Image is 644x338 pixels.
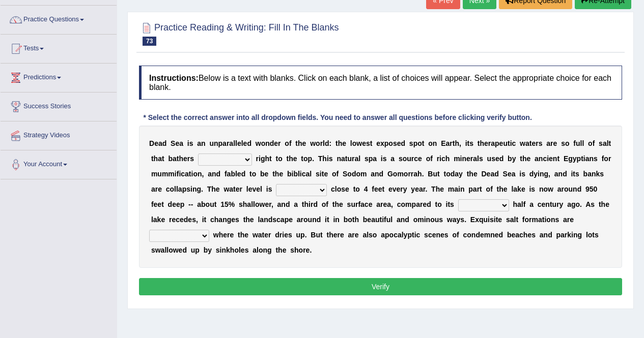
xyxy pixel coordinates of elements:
[322,155,327,163] b: h
[561,139,565,147] b: s
[332,170,337,178] b: o
[553,155,557,163] b: n
[547,155,549,163] b: i
[508,170,512,178] b: e
[508,155,512,163] b: b
[1,93,117,118] a: Success Stories
[177,170,179,178] b: f
[462,155,466,163] b: n
[306,170,310,178] b: a
[503,139,508,147] b: u
[325,139,329,147] b: d
[243,139,247,147] b: e
[503,170,508,178] b: S
[573,139,576,147] b: f
[149,139,154,147] b: D
[583,155,585,163] b: i
[531,139,536,147] b: e
[491,155,495,163] b: s
[588,139,593,147] b: o
[191,170,193,178] b: i
[604,155,608,163] b: o
[480,139,484,147] b: h
[401,139,406,147] b: d
[175,170,177,178] b: i
[576,139,580,147] b: u
[473,155,477,163] b: a
[380,139,384,147] b: x
[343,170,347,178] b: S
[235,170,237,178] b: l
[443,170,446,178] b: t
[270,139,274,147] b: d
[453,139,455,147] b: t
[329,155,333,163] b: s
[510,139,512,147] b: i
[327,155,329,163] b: i
[585,155,590,163] b: a
[467,170,469,178] b: t
[303,155,308,163] b: o
[428,139,433,147] b: o
[383,155,387,163] b: s
[544,170,549,178] b: g
[197,139,201,147] b: a
[1,64,117,89] a: Predictions
[455,170,459,178] b: a
[581,155,583,163] b: t
[538,170,540,178] b: i
[265,155,269,163] b: h
[441,155,445,163] b: c
[139,112,536,123] div: * Select the correct answer into all dropdown fields. You need to answer all questions before cli...
[275,170,279,178] b: h
[149,74,199,82] b: Instructions:
[320,139,323,147] b: r
[341,155,345,163] b: a
[393,170,398,178] b: o
[608,155,611,163] b: r
[603,139,607,147] b: a
[179,139,183,147] b: a
[218,139,223,147] b: p
[459,139,461,147] b: ,
[322,170,324,178] b: t
[335,139,338,147] b: t
[358,155,360,163] b: l
[229,139,233,147] b: a
[546,139,550,147] b: a
[183,155,187,163] b: e
[397,139,401,147] b: e
[564,155,568,163] b: E
[289,155,293,163] b: h
[399,155,403,163] b: s
[450,139,452,147] b: r
[470,155,473,163] b: r
[154,155,158,163] b: h
[529,170,534,178] b: d
[337,155,341,163] b: n
[512,139,516,147] b: c
[499,155,504,163] b: d
[408,170,410,178] b: r
[177,155,179,163] b: t
[227,170,231,178] b: a
[582,139,584,147] b: l
[499,139,503,147] b: e
[347,170,352,178] b: o
[287,155,289,163] b: t
[594,155,598,163] b: s
[278,155,283,163] b: o
[404,170,408,178] b: o
[414,155,418,163] b: c
[216,170,221,178] b: d
[568,155,573,163] b: g
[202,170,204,178] b: ,
[212,170,216,178] b: n
[539,155,543,163] b: n
[590,155,594,163] b: n
[347,155,352,163] b: u
[543,155,547,163] b: c
[278,139,281,147] b: r
[272,170,275,178] b: t
[237,170,241,178] b: e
